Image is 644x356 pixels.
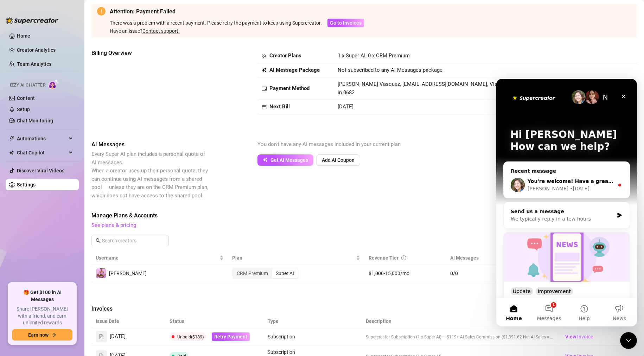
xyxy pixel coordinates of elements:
[269,103,290,110] strong: Next Bill
[177,334,204,339] span: Unpaid ($189)
[232,254,355,262] span: Plan
[338,81,517,96] span: [PERSON_NAME] Vasquez, [EMAIL_ADDRESS][DOMAIN_NAME], Visa ending in 0682
[7,153,134,243] div: Izzy just got smarter and safer ✨UpdateImprovement
[257,154,313,166] button: Get AI Messages
[110,19,322,27] div: There was a problem with a recent payment. Please retry the payment to keep using Supercreator.
[262,86,267,91] span: credit-card
[562,332,596,341] a: View Invoice
[272,268,298,278] div: Super AI
[110,332,126,341] span: [DATE]
[97,7,106,15] span: exclamation-circle
[91,49,210,57] span: Billing Overview
[10,82,45,89] span: Izzy AI Chatter
[17,107,30,112] a: Setup
[35,220,70,248] button: Messages
[401,255,406,260] span: info-circle
[338,66,442,75] span: Not subscribed to any AI Messages package
[106,220,141,248] button: News
[51,332,56,337] span: arrow-right
[496,79,637,326] iframe: Intercom live chat
[82,237,94,242] span: Help
[41,237,65,242] span: Messages
[457,334,601,339] span: + AI Sales Commission ($1,391.62 Net AI Sales × 5% Commission) — $69.58
[263,314,313,328] th: Type
[109,271,147,276] span: [PERSON_NAME]
[48,79,59,89] img: AI Chatter
[269,85,310,91] strong: Payment Method
[9,136,15,141] span: thunderbolt
[17,95,35,101] a: Content
[268,334,295,339] span: Subscription
[17,44,73,56] a: Creator Analytics
[338,103,353,110] span: [DATE]
[9,150,14,155] img: Chat Copilot
[17,147,67,158] span: Chat Copilot
[369,255,398,261] span: Revenue Tier
[116,237,130,242] span: News
[7,123,134,150] div: Send us a messageWe typically reply in a few hours
[31,106,72,114] div: [PERSON_NAME]
[233,268,272,278] div: CRM Premium
[17,118,53,123] a: Chat Monitoring
[91,211,637,220] span: Manage Plans & Accounts
[17,61,51,67] a: Team Analytics
[102,237,159,244] input: Search creators
[6,17,58,24] img: logo-BBDzfeDw.svg
[327,19,364,27] button: Go to Invoices
[338,52,410,59] span: 1 x Super AI, 0 x CRM Premium
[7,154,133,203] img: Izzy just got smarter and safer ✨
[12,306,72,326] span: Share [PERSON_NAME] with a friend, and earn unlimited rewards
[31,100,226,105] span: You're welcome! Have a great day and if anything comes up, I'm here.
[269,67,320,73] strong: AI Message Package
[39,209,77,216] div: Improvement
[70,220,106,248] button: Help
[91,305,210,313] span: Invoices
[142,28,180,34] a: Contact support.
[91,251,228,265] th: Username
[257,141,401,147] span: You don't have any AI messages included in your current plan
[366,335,457,339] span: Supercreator Subscription (1 x Super AI) — $119
[17,182,36,187] a: Settings
[17,33,30,39] a: Home
[165,314,263,328] th: Status
[316,154,360,166] button: Add AI Coupon
[91,222,136,228] a: See plans & pricing
[269,52,301,59] strong: Creator Plans
[96,238,101,243] span: search
[450,269,551,277] span: 0 / 0
[362,314,558,328] th: Description
[12,329,72,341] button: Earn nowarrow-right
[322,157,355,163] span: Add AI Coupon
[620,332,637,349] iframe: Intercom live chat
[262,104,267,109] span: calendar
[262,53,267,58] span: team
[96,268,106,278] img: lola
[96,254,218,262] span: Username
[14,209,37,216] div: Update
[91,140,210,149] span: AI Messages
[364,265,446,282] td: $1,000-15,000/mo
[228,251,364,265] th: Plan
[14,129,117,136] div: Send us a message
[110,8,176,15] strong: Attention: Payment Failed
[110,27,364,35] div: Have an issue?
[270,157,308,163] span: Get AI Messages
[74,106,93,114] div: • [DATE]
[446,251,555,265] th: AI Messages
[17,133,67,144] span: Automations
[232,268,299,279] div: segmented control
[17,168,64,173] a: Discover Viral Videos
[28,332,49,338] span: Earn now
[330,20,362,26] span: Go to Invoices
[214,334,247,339] span: Retry Payment
[91,151,208,199] span: Every Super AI plan includes a personal quota of AI messages. When a creator uses up their person...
